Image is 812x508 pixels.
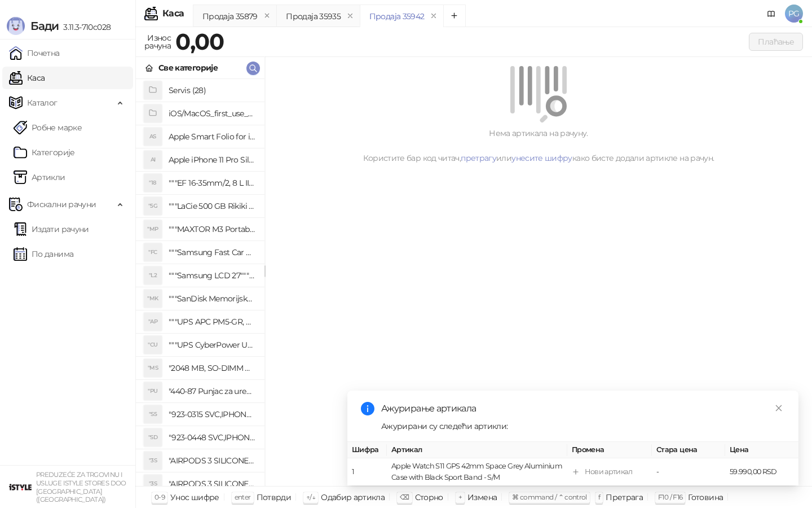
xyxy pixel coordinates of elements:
span: + [458,493,462,501]
h4: "AIRPODS 3 SILICONE CASE BLACK" [169,452,255,470]
div: Готовина [688,490,723,505]
button: Add tab [443,5,466,27]
h4: "440-87 Punjac za uredjaje sa micro USB portom 4/1, Stand." [169,382,255,400]
a: ArtikliАртикли [14,166,65,189]
a: Категорије [14,141,75,164]
div: Износ рачуна [142,30,173,53]
div: Одабир артикла [321,490,385,505]
div: Све категорије [158,62,218,74]
button: remove [426,11,441,21]
th: Промена [567,442,652,458]
span: f [598,493,600,501]
h4: """LaCie 500 GB Rikiki USB 3.0 / Ultra Compact & Resistant aluminum / USB 3.0 / 2.5""""""" [169,197,255,215]
div: Ажурирање артикала [381,402,785,415]
div: "L2 [144,266,162,284]
th: Артикал [387,442,567,458]
div: Продаја 35879 [202,10,258,23]
div: Потврди [257,490,292,505]
a: претрагу [461,153,496,163]
th: Цена [725,442,798,458]
span: Фискални рачуни [27,193,96,216]
div: grid [136,79,264,486]
button: Плаћање [749,33,803,51]
div: Претрага [606,490,643,505]
a: Издати рачуни [14,218,89,240]
div: Продаја 35942 [369,10,425,23]
td: - [652,458,725,486]
h4: """UPS CyberPower UT650EG, 650VA/360W , line-int., s_uko, desktop""" [169,336,255,354]
div: Каса [162,9,184,18]
div: "SD [144,428,162,446]
td: Apple Watch S11 GPS 42mm Space Grey Aluminium Case with Black Sport Band - S/M [387,458,567,486]
h4: """Samsung Fast Car Charge Adapter, brzi auto punja_, boja crna""" [169,243,255,261]
span: close [775,404,783,412]
a: унесите шифру [511,153,572,163]
div: "CU [144,336,162,354]
a: По данима [14,243,73,265]
img: Logo [7,17,25,35]
div: Нема артикала на рачуну. Користите бар код читач, или како бисте додали артикле на рачун. [279,127,798,164]
div: "18 [144,174,162,192]
th: Стара цена [652,442,725,458]
div: "S5 [144,405,162,423]
div: AI [144,151,162,169]
h4: Apple iPhone 11 Pro Silicone Case - Black [169,151,255,169]
h4: "923-0448 SVC,IPHONE,TOURQUE DRIVER KIT .65KGF- CM Šrafciger " [169,428,255,446]
span: Каталог [27,91,58,114]
h4: "923-0315 SVC,IPHONE 5/5S BATTERY REMOVAL TRAY Držač za iPhone sa kojim se otvara display [169,405,255,423]
div: Унос шифре [170,490,219,505]
span: Бади [30,19,59,33]
th: Шифра [347,442,387,458]
span: ↑/↓ [306,493,315,501]
span: PG [785,5,803,23]
div: AS [144,128,162,146]
span: F10 / F16 [658,493,682,501]
div: Сторно [415,490,443,505]
small: PREDUZEĆE ZA TRGOVINU I USLUGE ISTYLE STORES DOO [GEOGRAPHIC_DATA] ([GEOGRAPHIC_DATA]) [36,471,126,503]
div: Нови артикал [585,466,632,478]
div: "3S [144,452,162,470]
div: "MP [144,220,162,238]
span: enter [235,493,251,501]
a: Каса [9,67,45,89]
h4: """MAXTOR M3 Portable 2TB 2.5"""" crni eksterni hard disk HX-M201TCB/GM""" [169,220,255,238]
div: "3S [144,475,162,493]
img: 64x64-companyLogo-77b92cf4-9946-4f36-9751-bf7bb5fd2c7d.png [9,476,32,498]
h4: """SanDisk Memorijska kartica 256GB microSDXC sa SD adapterom SDSQXA1-256G-GN6MA - Extreme PLUS, ... [169,290,255,308]
span: ⌫ [400,493,409,501]
h4: Servis (28) [169,81,255,99]
div: "MK [144,290,162,308]
h4: Apple Smart Folio for iPad mini (A17 Pro) - Sage [169,128,255,146]
td: 59.990,00 RSD [725,458,798,486]
h4: "AIRPODS 3 SILICONE CASE BLUE" [169,475,255,493]
h4: """UPS APC PM5-GR, Essential Surge Arrest,5 utic_nica""" [169,313,255,331]
span: info-circle [361,402,374,415]
td: 1 [347,458,387,486]
a: Робне марке [14,116,82,139]
div: "MS [144,359,162,377]
span: 0-9 [155,493,165,501]
h4: """EF 16-35mm/2, 8 L III USM""" [169,174,255,192]
h4: iOS/MacOS_first_use_assistance (4) [169,104,255,122]
span: ⌘ command / ⌃ control [512,493,587,501]
h4: """Samsung LCD 27"""" C27F390FHUXEN""" [169,266,255,284]
div: Ажурирани су следећи артикли: [381,420,785,432]
a: Почетна [9,42,60,64]
span: 3.11.3-710c028 [59,22,111,32]
a: Close [773,402,785,414]
div: "PU [144,382,162,400]
div: Измена [467,490,497,505]
div: Продаја 35935 [286,10,341,23]
div: "FC [144,243,162,261]
strong: 0,00 [175,28,224,55]
div: "5G [144,197,162,215]
div: "AP [144,313,162,331]
button: remove [260,11,275,21]
h4: "2048 MB, SO-DIMM DDRII, 667 MHz, Napajanje 1,8 0,1 V, Latencija CL5" [169,359,255,377]
a: Документација [762,5,780,23]
button: remove [343,11,358,21]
